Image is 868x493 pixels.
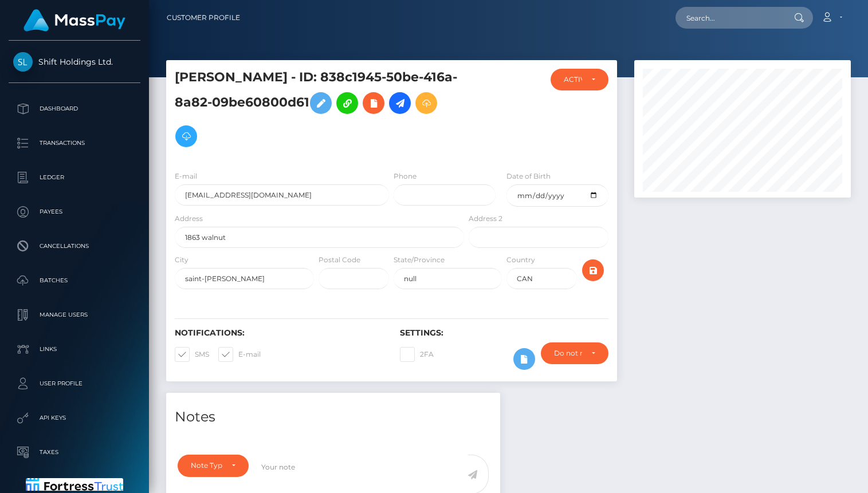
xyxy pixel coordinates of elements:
[9,198,140,226] a: Payees
[9,404,140,432] a: API Keys
[13,135,136,152] p: Transactions
[13,375,136,392] p: User Profile
[175,255,188,265] label: City
[541,342,608,364] button: Do not require
[564,75,582,84] div: ACTIVE
[400,347,434,362] label: 2FA
[13,100,136,117] p: Dashboard
[13,169,136,186] p: Ledger
[675,7,783,29] input: Search...
[469,214,502,224] label: Address 2
[394,171,417,182] label: Phone
[175,347,209,362] label: SMS
[551,69,608,90] button: ACTIVE
[554,349,582,358] div: Do not require
[175,328,383,338] h6: Notifications:
[319,255,360,265] label: Postal Code
[9,266,140,295] a: Batches
[506,171,551,182] label: Date of Birth
[175,171,197,182] label: E-mail
[9,129,140,157] a: Transactions
[9,438,140,467] a: Taxes
[175,214,203,224] label: Address
[178,455,249,476] button: Note Type
[9,335,140,364] a: Links
[394,255,445,265] label: State/Province
[9,94,140,123] a: Dashboard
[13,444,136,461] p: Taxes
[167,6,240,30] a: Customer Profile
[175,407,492,427] h4: Notes
[13,52,33,72] img: Shift Holdings Ltd.
[13,203,136,220] p: Payees
[400,328,608,338] h6: Settings:
[13,238,136,255] p: Cancellations
[175,69,458,153] h5: [PERSON_NAME] - ID: 838c1945-50be-416a-8a82-09be60800d61
[506,255,535,265] label: Country
[13,306,136,324] p: Manage Users
[9,232,140,261] a: Cancellations
[218,347,261,362] label: E-mail
[9,301,140,329] a: Manage Users
[9,163,140,192] a: Ledger
[13,409,136,427] p: API Keys
[9,369,140,398] a: User Profile
[9,57,140,67] span: Shift Holdings Ltd.
[23,9,125,31] img: MassPay Logo
[13,341,136,358] p: Links
[13,272,136,289] p: Batches
[191,461,222,470] div: Note Type
[389,92,411,114] a: Initiate Payout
